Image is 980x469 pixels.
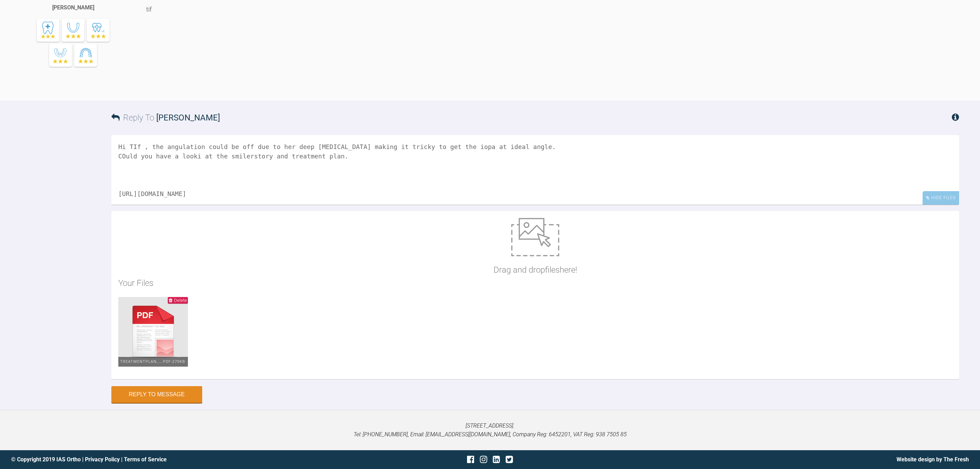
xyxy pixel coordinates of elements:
[124,456,167,463] a: Terms of Service
[923,191,959,205] div: Hide Files
[120,359,185,364] span: treatmentplan_….pdf - 270KB
[11,421,969,439] p: [STREET_ADDRESS]. Tel: [PHONE_NUMBER], Email: [EMAIL_ADDRESS][DOMAIN_NAME], Company Reg: 6452201,...
[111,386,202,403] button: Reply to Message
[111,135,959,205] textarea: Hi TIf , the angulation could be off due to her deep [MEDICAL_DATA] making it tricky to get the i...
[85,456,120,463] a: Privacy Policy
[52,3,94,12] div: [PERSON_NAME]
[11,455,330,464] div: © Copyright 2019 IAS Ortho | |
[118,276,952,290] h2: Your Files
[493,263,577,276] p: Drag and drop files here!
[896,456,969,463] a: Website design by The Fresh
[174,298,187,303] span: Delete
[118,297,188,367] img: pdf.de61447c.png
[111,111,220,124] h3: Reply To
[156,113,220,123] span: [PERSON_NAME]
